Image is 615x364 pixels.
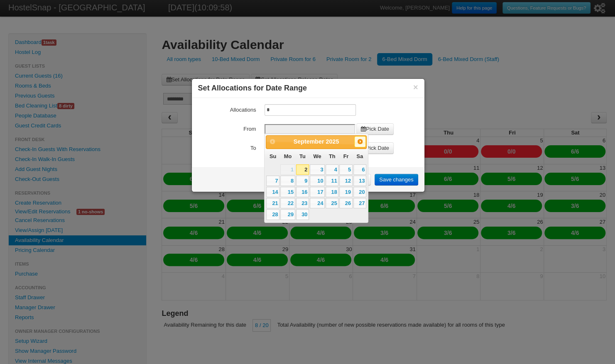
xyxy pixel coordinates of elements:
label: To [198,142,256,152]
label: Allocations [198,104,256,114]
a: Save changes [375,174,418,186]
a: Prev [267,137,278,147]
a: 3 [310,164,325,175]
a: 22 [280,198,295,208]
span: Tuesday [299,153,306,159]
a: Pick Date [356,142,394,154]
a: 13 [353,176,366,186]
a: 5 [339,164,352,175]
a: 23 [296,198,309,208]
span: 2025 [326,138,339,145]
a: 30 [296,209,309,220]
a: Pick Date [356,123,394,135]
a: 27 [353,198,366,208]
span: Next [357,138,363,145]
a: 4 [326,164,338,175]
a: 6 [353,164,366,175]
a: 14 [266,187,279,197]
a: 25 [326,198,338,208]
span: 1 [280,164,295,175]
span: Monday [284,153,292,159]
h3: Set Allocations for Date Range [198,83,418,94]
span: September [294,138,324,145]
a: 17 [310,187,325,197]
a: Next [354,136,366,148]
a: 29 [280,209,295,220]
a: 28 [266,209,279,220]
a: 19 [339,187,352,197]
a: 9 [296,176,309,186]
a: 10 [310,176,325,186]
a: 2 [296,164,309,175]
button: × [413,83,418,91]
a: 20 [353,187,366,197]
span: Prev [269,138,276,145]
span: Sunday [270,153,276,159]
span: Wednesday [313,153,321,159]
a: 26 [339,198,352,208]
a: 7 [266,176,279,186]
span: Thursday [329,153,336,159]
a: 21 [266,198,279,208]
a: 18 [326,187,338,197]
a: 15 [280,187,295,197]
span: Friday [343,153,348,159]
label: From [198,123,256,133]
a: 24 [310,198,325,208]
a: 11 [326,176,338,186]
a: 12 [339,176,352,186]
a: 8 [280,176,295,186]
a: 16 [296,187,309,197]
span: Saturday [356,153,363,159]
